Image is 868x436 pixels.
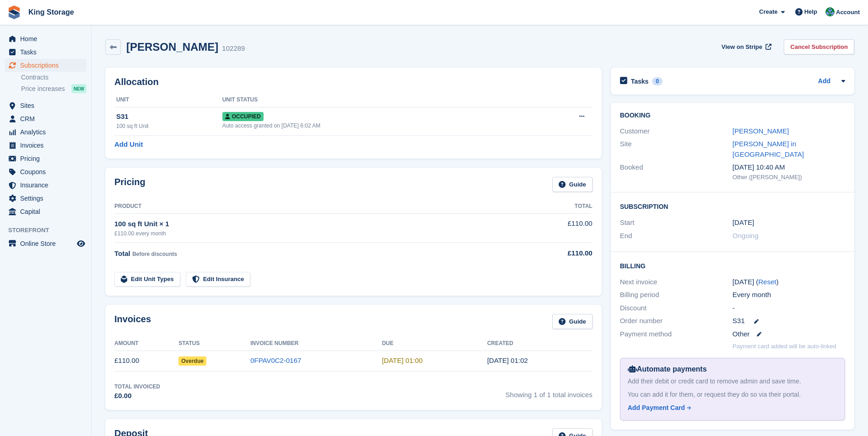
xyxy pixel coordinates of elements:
a: menu [5,192,86,205]
span: Account [836,8,860,17]
span: Help [804,7,817,16]
div: You can add it for them, or request they do so via their portal. [628,390,837,399]
span: Showing 1 of 1 total invoices [506,383,593,401]
span: Analytics [20,126,75,138]
img: John King [825,7,835,16]
time: 2025-09-01 00:02:16 UTC [487,356,528,364]
th: Amount [114,336,178,351]
a: Add Unit [114,139,143,150]
span: Settings [20,192,75,205]
div: Discount [620,303,733,314]
span: CRM [20,112,75,125]
h2: Invoices [114,314,151,329]
th: Invoice Number [250,336,382,351]
a: menu [5,112,86,125]
h2: Pricing [114,177,146,192]
div: Site [620,139,733,160]
div: £110.00 every month [114,229,518,238]
time: 2025-09-02 00:00:00 UTC [382,356,423,364]
a: menu [5,126,86,138]
a: menu [5,165,86,178]
span: Online Store [20,237,75,250]
a: View on Stripe [718,39,773,54]
th: Unit Status [222,93,532,107]
span: View on Stripe [722,43,762,52]
a: menu [5,59,86,72]
span: Insurance [20,179,75,191]
span: Storefront [8,226,91,235]
span: Invoices [20,139,75,152]
div: Every month [733,290,845,300]
div: Payment method [620,329,733,340]
a: King Storage [25,5,78,20]
div: Auto access granted on [DATE] 6:02 AM [222,122,532,130]
time: 2025-09-01 00:00:00 UTC [733,218,754,228]
div: [DATE] 10:40 AM [733,162,845,173]
div: 102289 [222,43,245,54]
th: Due [382,336,487,351]
a: menu [5,205,86,218]
div: [DATE] ( ) [733,277,845,287]
h2: Subscription [620,202,845,211]
a: 0FPAV0C2-0167 [250,356,301,364]
h2: Billing [620,261,845,270]
div: Other [733,329,845,340]
a: menu [5,237,86,250]
a: menu [5,46,86,58]
span: Price increases [21,85,65,93]
span: Total [114,250,130,257]
a: Reset [758,278,776,286]
a: [PERSON_NAME] in [GEOGRAPHIC_DATA] [733,140,804,158]
div: Start [620,218,733,228]
div: Add their debit or credit card to remove admin and save time. [628,377,837,386]
th: Status [178,336,250,351]
span: Before discounts [132,251,177,257]
a: Contracts [21,73,86,82]
a: menu [5,152,86,165]
div: S31 [116,112,222,122]
span: Coupons [20,165,75,178]
th: Created [487,336,593,351]
div: - [733,303,845,314]
a: Edit Insurance [186,272,251,287]
th: Total [518,199,592,214]
div: Total Invoiced [114,383,160,391]
a: Add Payment Card [628,403,834,413]
span: S31 [733,316,745,326]
span: Subscriptions [20,59,75,72]
div: 100 sq ft Unit × 1 [114,219,518,229]
div: 0 [652,77,663,85]
div: End [620,231,733,241]
span: Overdue [178,356,206,366]
td: £110.00 [518,213,592,242]
a: Cancel Subscription [784,39,854,54]
a: [PERSON_NAME] [733,127,789,135]
span: Pricing [20,152,75,165]
a: menu [5,99,86,112]
a: Guide [552,314,593,329]
td: £110.00 [114,351,178,371]
h2: Allocation [114,77,593,87]
h2: Tasks [631,77,649,85]
div: 100 sq ft Unit [116,122,222,130]
p: Payment card added will be auto-linked [733,342,836,351]
span: Create [759,7,777,16]
a: Price increases NEW [21,84,86,94]
span: Tasks [20,46,75,58]
a: menu [5,32,86,45]
span: Capital [20,205,75,218]
span: Sites [20,99,75,112]
h2: [PERSON_NAME] [126,41,218,53]
div: Order number [620,316,733,326]
div: Automate payments [628,364,837,375]
a: menu [5,139,86,152]
div: Booked [620,162,733,181]
div: £0.00 [114,391,160,401]
div: £110.00 [518,248,592,259]
a: Preview store [75,238,86,249]
th: Unit [114,93,222,107]
div: Add Payment Card [628,403,685,413]
a: Edit Unit Types [114,272,180,287]
th: Product [114,199,518,214]
div: Billing period [620,290,733,300]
